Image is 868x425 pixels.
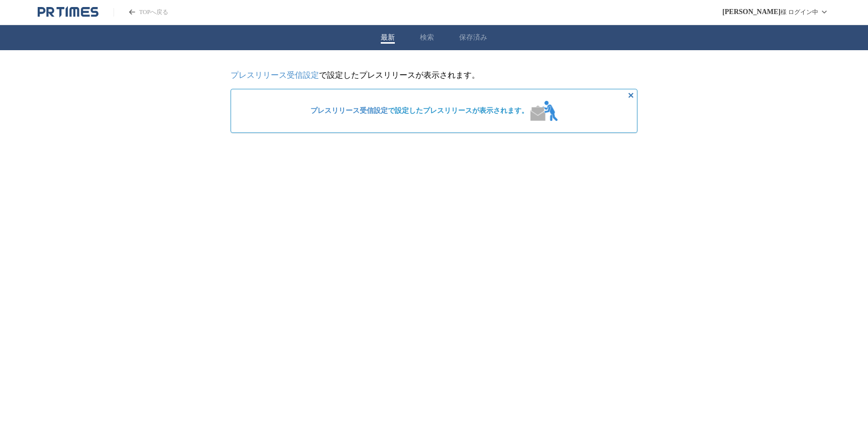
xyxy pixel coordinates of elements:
button: 保存済み [459,33,487,42]
a: プレスリリース受信設定 [310,107,388,114]
button: 最新 [381,33,395,42]
button: 非表示にする [625,89,637,101]
a: プレスリリース受信設定 [231,71,319,79]
p: で設定したプレスリリースが表示されます。 [231,70,637,81]
a: PR TIMESのトップページはこちら [114,8,168,17]
a: PR TIMESのトップページはこちら [38,6,98,18]
span: [PERSON_NAME] [722,8,781,16]
span: で設定したプレスリリースが表示されます。 [310,106,528,115]
button: 検索 [420,33,434,42]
